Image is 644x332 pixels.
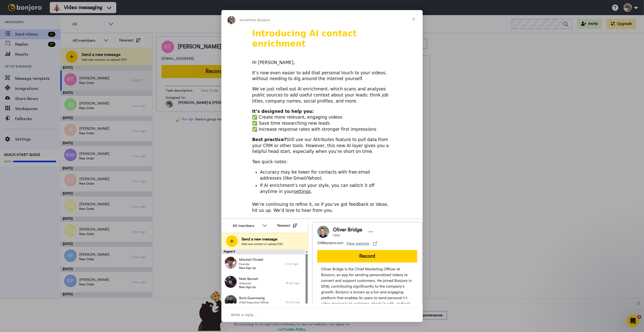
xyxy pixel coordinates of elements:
b: Introducing AI contact enrichment [252,28,357,49]
div: Two quick notes: [252,159,392,165]
b: It’s designed to help you: [252,109,314,114]
div: ✅ Create more relevant, engaging videos ✅ Save time researching new leads ✅ Increase response rat... [252,109,392,132]
li: If AI enrichment’s not your style, you can switch it off anytime in your . [260,183,392,195]
div: We’re continuing to refine it, so if you’ve got feedback or ideas, hit us up. We’d love to hear f... [252,202,392,214]
span: Close [405,10,423,28]
div: Still use our Attributes feature to pull data from your CRM or other tools. However, this new AI ... [252,137,392,155]
img: Profile image for Grant [227,16,235,24]
span: Grant [239,18,249,22]
div: Hi [PERSON_NAME], [252,60,392,66]
a: settings [294,189,311,194]
li: Accuracy may be lower for contacts with free email addresses (like Gmail/Yahoo). [260,169,392,181]
span: Write a reply… [231,312,257,318]
div: It’s now even easier to add that personal touch to your videos, without needing to dig around the... [252,70,392,82]
b: Best practice? [252,137,286,142]
div: Open conversation and reply [221,308,423,322]
div: We’ve just rolled out AI enrichment, which scans and analyses public sources to add useful contex... [252,86,392,104]
span: from Bonjoro [249,18,270,22]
